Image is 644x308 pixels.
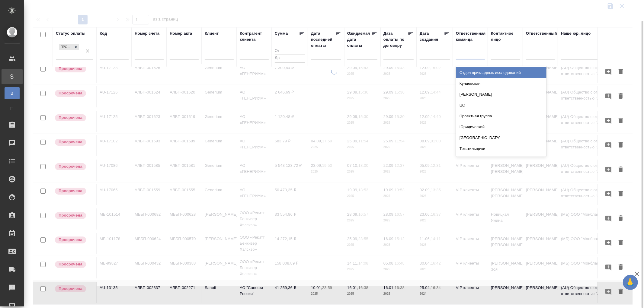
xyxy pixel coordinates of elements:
[240,285,269,297] p: АО "Санофи Россия"
[383,30,408,49] div: Дата оплаты по договору
[453,282,488,303] td: VIP клиенты
[456,78,546,89] div: Кунцевская
[240,30,269,43] div: Контрагент клиента
[488,282,523,303] td: [PERSON_NAME]
[347,291,377,297] p: 2025
[420,285,431,290] p: 25.04,
[347,285,358,290] p: 16.01,
[526,30,557,37] div: Ответственный
[167,282,202,303] td: АЛБП-002271
[616,213,626,224] button: Удалить
[56,30,85,37] div: Статус оплаты
[456,30,486,43] div: Ответственная команда
[59,115,82,121] p: Просрочена
[395,285,405,290] p: 16:38
[58,43,80,51] div: Просрочена
[8,105,17,111] span: П
[59,139,82,145] p: Просрочена
[420,291,450,297] p: 2024
[456,132,546,143] div: [GEOGRAPHIC_DATA]
[558,282,630,303] td: (AU) Общество с ограниченной ответственностью "АЛС"
[456,89,546,100] div: [PERSON_NAME]
[311,291,341,297] p: 2025
[616,115,626,126] button: Удалить
[205,285,234,291] p: Sanofi
[59,90,82,96] p: Просрочена
[205,30,219,37] div: Клиент
[59,66,82,72] p: Просрочена
[59,44,72,50] div: Просрочена
[431,285,441,290] p: 16:34
[59,212,82,218] p: Просрочена
[383,285,395,290] p: 16.01,
[561,30,591,37] div: Наше юр. лицо
[8,90,17,96] span: В
[616,262,626,273] button: Удалить
[616,164,626,175] button: Удалить
[623,275,638,290] button: 🙏
[456,111,546,122] div: Проектная группа
[456,67,546,78] div: Отдел прикладных исследований
[383,291,414,297] p: 2025
[135,30,159,37] div: Номер счета
[59,261,82,267] p: Просрочена
[311,30,335,49] div: Дата последней оплаты
[491,30,520,43] div: Контактное лицо
[456,122,546,132] div: Юридический
[456,100,546,111] div: ЦО
[275,30,288,37] div: Сумма
[625,276,636,289] span: 🙏
[59,164,82,170] p: Просрочена
[616,66,626,78] button: Удалить
[616,237,626,249] button: Удалить
[322,285,332,290] p: 23:59
[456,143,546,154] div: Текстильщики
[100,30,107,37] div: Код
[97,282,132,303] td: AU-13135
[616,286,626,297] button: Удалить
[275,47,305,55] input: От
[5,102,20,114] a: П
[5,87,20,99] a: В
[132,282,167,303] td: АЛБП-002337
[311,285,322,290] p: 10.01,
[456,154,546,165] div: Островная
[616,91,626,102] button: Удалить
[616,140,626,151] button: Удалить
[59,237,82,243] p: Просрочена
[59,188,82,194] p: Просрочена
[347,30,371,49] div: Ожидаемая дата оплаты
[272,282,308,303] td: 41 259,36 ₽
[275,55,305,62] input: До
[59,286,82,292] p: Просрочена
[170,30,192,37] div: Номер акта
[358,285,368,290] p: 16:38
[420,30,444,43] div: Дата создания
[523,282,558,303] td: [PERSON_NAME]
[616,189,626,200] button: Удалить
